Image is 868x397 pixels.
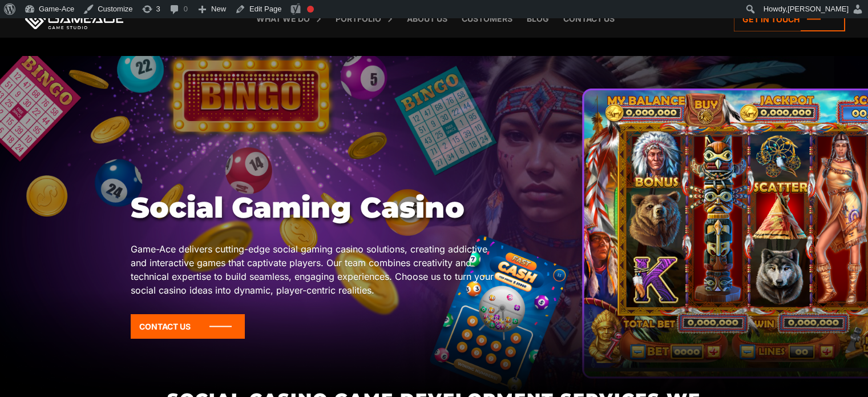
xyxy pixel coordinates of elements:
span: [PERSON_NAME] [788,5,849,13]
div: Focus keyphrase not set [307,6,314,13]
a: Contact Us [131,314,245,339]
h1: Social Gaming Casino [131,191,495,225]
p: Game-Ace delivers cutting-edge social gaming casino solutions, creating addictive and interactive... [131,242,495,297]
a: Get in touch [734,7,845,31]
